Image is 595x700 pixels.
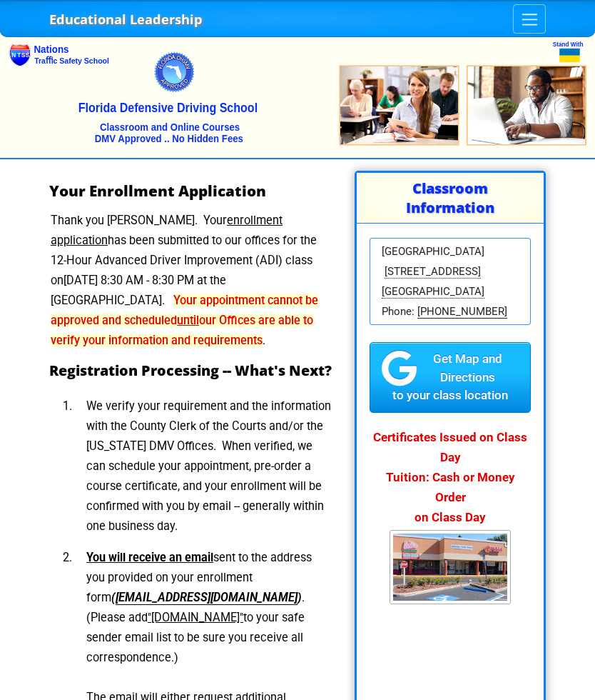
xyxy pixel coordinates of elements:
span: [GEOGRAPHIC_DATA] [382,241,484,261]
strong: Certificates Issued on Class Day Tuition: Cash or Money Order on Class Day [373,430,527,524]
a: Educational Leadership [49,7,203,31]
em: ( ) [111,591,302,605]
h2: Registration Processing -- What's Next? [49,362,332,379]
u: You will receive an email [86,551,213,564]
u: "[DOMAIN_NAME]" [148,611,243,624]
a: Get Map and Directionsto your class location [370,370,531,384]
button: Toggle navigation [513,4,546,34]
span: Your appointment cannot be approved and scheduled our Offices are able to verify your information... [51,294,318,347]
span: [DATE] 8:30 AM - 8:30 PM at the [GEOGRAPHIC_DATA]. [51,274,226,307]
li: We verify your requirement and the information with the County Clerk of the Courts and/or the [US... [75,391,332,542]
span: Phone: [382,301,507,321]
p: Thank you [PERSON_NAME]. Your has been submitted to our offices for the 12-Hour Advanced Driver I... [49,211,332,351]
h1: Your Enrollment Application [49,182,332,199]
h3: Classroom Information [357,173,544,224]
u: until [177,314,199,327]
img: Nations Traffic School - Your DMV Approved Florida Traffic School [9,26,586,158]
div: Get Map and Directions to your class location [370,342,531,413]
img: Tampa Traffic School [390,530,511,604]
